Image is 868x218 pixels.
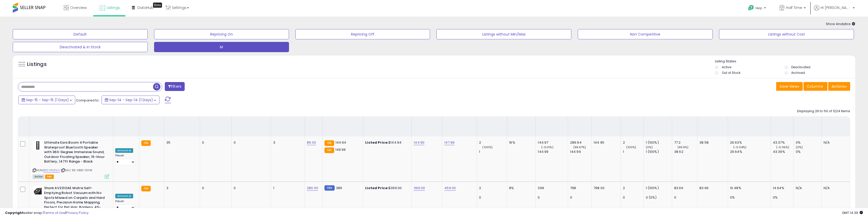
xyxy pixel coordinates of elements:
div: 144.99 [538,150,568,154]
button: Repricing Off [295,29,430,39]
div: 144.95 [594,140,617,145]
small: (100%) [626,145,636,149]
span: Sep-15 - Sep-15 (1 Days) [26,97,69,102]
small: (-0.05%) [776,145,789,149]
div: $144.94 [365,140,408,145]
span: DataHub [137,5,154,10]
strong: Copyright [5,210,24,215]
a: Help [744,1,771,17]
small: (100%) [482,145,493,149]
a: 399.00 [414,186,425,191]
div: 16% [509,140,532,145]
div: 0 [234,140,267,145]
label: Archived [791,71,805,75]
div: 2 [479,186,507,190]
small: (-0.01%) [541,145,553,149]
div: 3 [273,140,301,145]
a: 144.90 [414,140,424,145]
button: Listings without Cost [719,29,854,39]
span: Listings [107,5,120,10]
small: FBA [324,147,334,153]
div: 43.37% [773,140,794,145]
div: 0% [730,195,771,200]
div: 14.94% [773,186,794,190]
small: (0%) [646,145,653,149]
div: 83.66 [674,186,697,190]
div: Amazon AI [115,148,133,153]
div: 38.58 [699,140,724,145]
div: 83.66 [699,186,724,190]
div: 1 [623,150,644,154]
div: 0% [773,195,794,200]
div: 2 [623,186,644,190]
div: 798 [570,186,591,190]
img: 310ueo2tqNL._SL40_.jpg [33,186,43,196]
button: Repricing On [154,29,289,39]
span: All listings currently available for purchase on Amazon [33,175,44,179]
div: 38.62 [674,150,697,154]
div: ASIN: [33,140,109,178]
a: 280.00 [307,186,318,191]
div: 0 [202,186,228,190]
a: B0CVFKZ1LC [43,168,60,173]
div: 10.48% [730,186,771,190]
div: 0 [623,195,644,200]
span: Show Analytics [826,21,855,26]
div: 798.00 [594,186,617,190]
label: Deactivated [791,65,810,69]
div: 144.97 [538,140,568,145]
small: FBA [141,140,151,146]
div: 0 (0%) [646,195,672,200]
span: 2025-09-16 14:39 GMT [842,210,863,215]
button: Columns [803,82,827,91]
div: 399 [538,186,568,190]
div: N/A [796,186,817,190]
i: Get Help [748,5,754,11]
a: 89.00 [307,140,316,145]
div: 26.64% [730,150,771,154]
div: Preset: [115,200,135,211]
small: FBA [141,186,151,191]
div: 3 [166,186,196,190]
div: 0 [674,195,697,200]
p: Listing States: [715,59,855,64]
div: 0% [796,150,821,154]
span: Help [756,6,762,10]
span: Half Time [786,5,802,10]
span: FBA [45,175,54,179]
small: (99.9%) [677,145,688,149]
div: 144.99 [570,150,591,154]
div: $399.00 [365,186,408,190]
button: Deactivated & In Stock [13,42,148,52]
div: Displaying 26 to 50 of 1224 items [797,109,850,114]
span: 144.94 [335,140,346,145]
div: 0% [796,140,821,145]
a: Hi [PERSON_NAME] [814,5,855,17]
div: 0 [202,140,228,145]
div: 35 [166,140,196,145]
label: Active [722,65,731,69]
h5: Listings [27,61,47,68]
div: seller snap | | [5,211,89,215]
div: 77.2 [674,140,697,145]
span: 389 [336,186,342,190]
b: Listed Price: [365,140,388,145]
div: 2 [479,140,507,145]
button: Actions [828,82,850,91]
button: Filters [165,82,185,91]
button: Non Competitive [578,29,713,39]
a: 459.00 [444,186,456,191]
a: Privacy Policy [66,210,89,215]
label: Out of Stock [722,71,740,75]
span: Overview [70,5,87,10]
span: Hi [PERSON_NAME] [821,5,851,10]
small: (99.97%) [573,145,586,149]
div: 289.94 [570,140,591,145]
div: Preset: [115,154,135,165]
span: 149.99 [335,147,346,152]
div: 43.39% [773,150,794,154]
b: Listed Price: [365,186,388,190]
a: 147.99 [444,140,455,145]
button: Sep-14 - Sep-14 (1 Days) [102,96,159,104]
button: Save View [776,82,803,91]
